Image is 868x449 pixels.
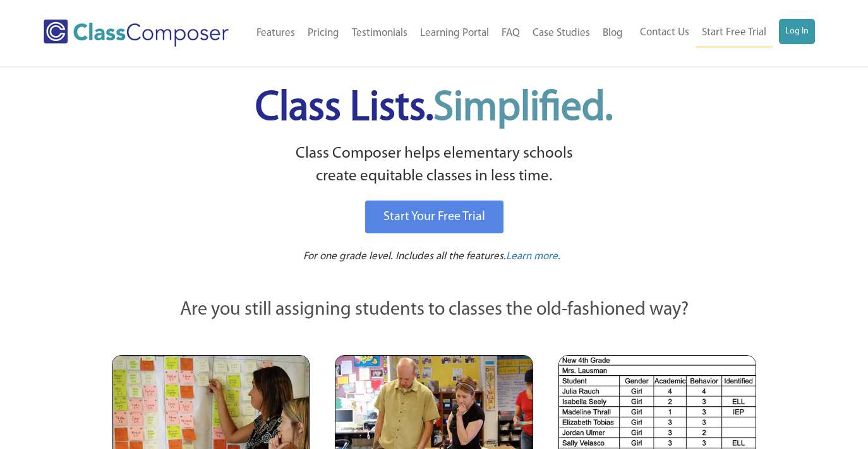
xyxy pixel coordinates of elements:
a: Features [250,20,301,47]
a: Learning Portal [414,20,495,47]
a: Log In [779,19,815,44]
a: FAQ [495,20,526,47]
a: Testimonials [346,20,414,47]
a: Learn more. [506,249,560,265]
p: Class Composer helps elementary schools create equitable classes in less time. [110,143,758,189]
a: Contact Us [634,19,696,47]
a: Pricing [301,20,346,47]
span: Class Lists. [255,88,613,129]
nav: Header Menu [248,20,629,47]
span: For one grade level. Includes all the features. [303,251,506,262]
nav: Header Menu [629,19,815,47]
a: Start Your Free Trial [365,201,503,233]
p: Are you still assigning students to classes the old-fashioned way? [112,296,756,324]
a: Start Free Trial [696,19,773,47]
a: Blog [596,20,629,47]
img: Class Composer [44,20,229,47]
span: Start Your Free Trial [383,211,485,223]
a: Case Studies [526,20,596,47]
span: Simplified. [433,88,613,129]
span: Learn more. [506,251,560,262]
